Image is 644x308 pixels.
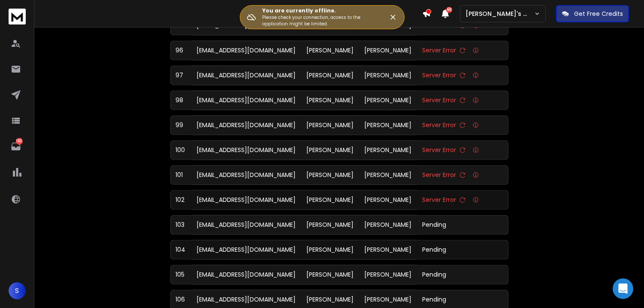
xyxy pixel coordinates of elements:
td: [PERSON_NAME] [301,190,359,210]
div: Server Error [422,96,502,104]
td: [EMAIL_ADDRESS][DOMAIN_NAME] [191,65,302,85]
td: 104 [170,240,191,259]
p: Get Free Credits [574,9,623,18]
button: S [9,282,26,299]
div: Pending [422,245,502,254]
td: 102 [170,190,191,210]
h3: You are currently offline. [263,7,375,14]
td: 100 [170,140,191,160]
td: [PERSON_NAME] [359,65,417,85]
td: [PERSON_NAME] [359,140,417,160]
td: [PERSON_NAME] [301,115,359,135]
td: 103 [170,215,191,235]
td: [PERSON_NAME] [359,165,417,185]
td: 96 [170,40,191,60]
div: Server Error [422,71,502,79]
a: 163 [7,138,24,155]
td: 99 [170,115,191,135]
td: [EMAIL_ADDRESS][DOMAIN_NAME] [191,90,302,110]
p: [PERSON_NAME]'s Workspace [466,9,534,18]
td: [PERSON_NAME] [301,140,359,160]
td: [EMAIL_ADDRESS][DOMAIN_NAME] [191,265,302,284]
div: Server Error [422,146,502,154]
td: [PERSON_NAME] [359,40,417,60]
p: 163 [16,138,23,145]
td: [EMAIL_ADDRESS][DOMAIN_NAME] [191,140,302,160]
span: 50 [446,7,452,13]
td: [EMAIL_ADDRESS][DOMAIN_NAME] [191,115,302,135]
td: [PERSON_NAME] [301,165,359,185]
button: Get Free Credits [556,5,629,22]
div: Pending [422,220,502,229]
td: [PERSON_NAME] [301,265,359,284]
div: Pending [422,270,502,279]
td: 97 [170,65,191,85]
div: Open Intercom Messenger [613,278,633,299]
td: [EMAIL_ADDRESS][DOMAIN_NAME] [191,165,302,185]
td: [EMAIL_ADDRESS][DOMAIN_NAME] [191,215,302,235]
td: 105 [170,265,191,284]
td: [EMAIL_ADDRESS][DOMAIN_NAME] [191,40,302,60]
div: Server Error [422,171,502,179]
td: [PERSON_NAME] [359,265,417,284]
div: Pending [422,295,502,304]
p: Please check your connection, access to the application might be limited. [263,14,375,27]
td: [PERSON_NAME] [301,40,359,60]
td: [PERSON_NAME] [359,215,417,235]
div: Server Error [422,46,502,55]
td: [PERSON_NAME] [359,115,417,135]
td: [PERSON_NAME] [301,90,359,110]
td: 101 [170,165,191,185]
td: [PERSON_NAME] [301,65,359,85]
td: [PERSON_NAME] [359,240,417,259]
td: [PERSON_NAME] [301,240,359,259]
td: [PERSON_NAME] [359,190,417,210]
div: Server Error [422,195,502,204]
td: [EMAIL_ADDRESS][DOMAIN_NAME] [191,190,302,210]
img: logo [9,9,26,24]
td: [EMAIL_ADDRESS][DOMAIN_NAME] [191,240,302,259]
td: 98 [170,90,191,110]
td: [PERSON_NAME] [359,90,417,110]
td: [PERSON_NAME] [301,215,359,235]
div: Server Error [422,121,502,129]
